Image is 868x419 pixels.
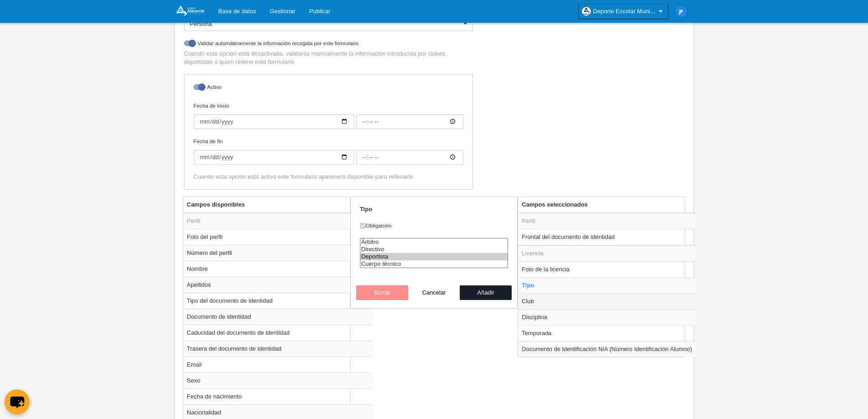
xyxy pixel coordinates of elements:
td: Perfil [183,213,372,229]
td: Tipo [518,277,696,293]
td: Foto de la licencia [518,261,696,277]
label: Activo [194,83,463,93]
button: Añadir [460,285,512,300]
td: Disciplina [518,309,696,325]
td: Apellidos [183,277,372,293]
input: Fecha de fin [356,150,463,165]
span: Persona [190,21,212,27]
td: Email [183,357,372,372]
p: Cuando esta opción está desactivada, validarás manualmente la información introducida por clubes,... [184,50,473,66]
td: Sexo [183,372,372,388]
option: Cuerpo técnico [360,260,508,268]
button: chat-button [5,389,30,414]
label: Obligatorio [360,222,508,230]
option: Árbitro [360,238,508,246]
input: Obligatorio [360,223,366,229]
th: Campos seleccionados [518,197,696,213]
img: OawjjgO45JmU.30x30.jpg [582,7,591,16]
option: Directivo [360,246,508,253]
td: Documento de identidad [183,309,372,325]
a: Deporte Escolar Municipal de [GEOGRAPHIC_DATA] [578,4,668,19]
img: Deporte Escolar Municipal de Alicante [175,5,204,16]
td: Trasera del documento de identidad [183,341,372,357]
td: Caducidad del documento de identidad [183,325,372,341]
td: Frontal del documento de identidad [518,229,696,245]
td: Número del perfil [183,245,372,261]
td: Perfil [518,213,696,229]
button: Cancelar [408,285,460,300]
label: Fecha de fin [194,137,463,165]
label: Validar automáticamente la información recogida por este formulario [184,39,473,50]
option: Deportista [360,253,508,260]
img: c2l6ZT0zMHgzMCZmcz05JnRleHQ9SlAmYmc9MWU4OGU1.png [675,5,687,17]
span: Deporte Escolar Municipal de [GEOGRAPHIC_DATA] [593,7,657,16]
input: Fecha de inicio [356,114,463,129]
td: Foto del perfil [183,229,372,245]
td: Nombre [183,261,372,277]
td: Tipo del documento de identidad [183,293,372,309]
td: Temporada [518,325,696,341]
td: Licencia [518,245,696,262]
div: Cuando esta opción está activa este formulario aparecerá disponible para rellenarlo [194,173,463,181]
strong: Tipo [360,206,372,212]
td: Fecha de nacimiento [183,388,372,404]
input: Fecha de inicio [194,114,354,129]
input: Fecha de fin [194,150,354,165]
label: Fecha de inicio [194,102,463,129]
td: Club [518,293,696,309]
th: Campos disponibles [183,197,372,213]
td: Documento de Identificación NIA (Número Identificación Alumno) [518,341,696,357]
